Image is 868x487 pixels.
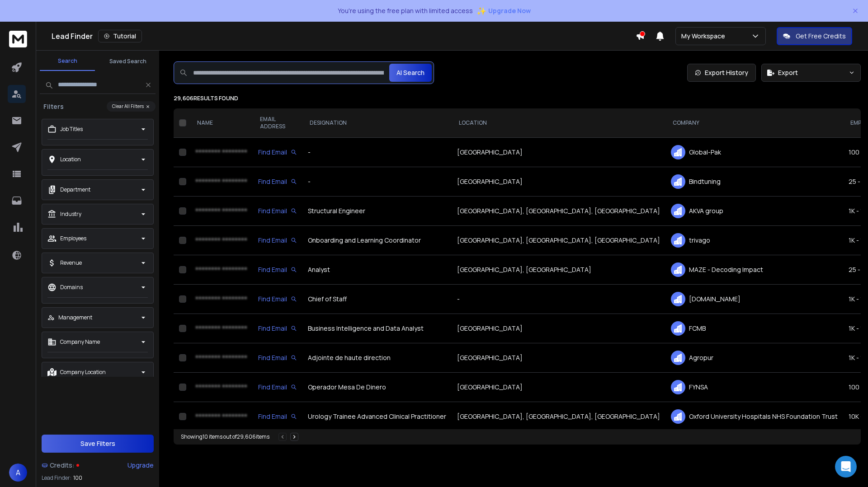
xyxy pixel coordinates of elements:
[796,32,846,41] p: Get Free Credits
[671,409,838,424] div: Oxford University Hospitals NHS Foundation Trust
[687,64,756,82] a: Export History
[302,343,452,373] td: Adjointe de haute direction
[52,30,636,42] div: Lead Finder
[476,5,486,17] span: ✨
[488,6,531,15] span: Upgrade Now
[665,108,843,138] th: COMPANY
[60,156,81,163] p: Location
[50,461,75,470] span: Credits:
[671,204,838,218] div: AKVA group
[73,474,82,482] span: 100
[835,456,857,478] div: Open Intercom Messenger
[174,95,861,102] p: 29,606 results found
[452,373,665,402] td: [GEOGRAPHIC_DATA]
[452,402,665,431] td: [GEOGRAPHIC_DATA], [GEOGRAPHIC_DATA], [GEOGRAPHIC_DATA]
[40,52,95,71] button: Search
[258,324,297,333] div: Find Email
[58,314,92,321] p: Management
[389,64,432,82] button: AI Search
[181,433,269,440] div: Showing 10 items out of 29,606 items
[452,108,665,138] th: LOCATION
[258,236,297,245] div: Find Email
[60,211,81,218] p: Industry
[302,314,452,343] td: Business Intelligence and Data Analyst
[258,177,297,186] div: Find Email
[258,383,297,392] div: Find Email
[60,235,86,242] p: Employees
[452,343,665,373] td: [GEOGRAPHIC_DATA]
[302,108,452,138] th: DESIGNATION
[42,474,71,482] p: Lead Finder:
[452,255,665,285] td: [GEOGRAPHIC_DATA], [GEOGRAPHIC_DATA]
[107,101,156,112] button: Clear All Filters
[60,259,82,267] p: Revenue
[258,412,297,421] div: Find Email
[671,233,838,248] div: trivago
[60,338,100,346] p: Company Name
[671,262,838,277] div: MAZE - Decoding Impact
[258,265,297,274] div: Find Email
[302,138,452,167] td: -
[452,226,665,255] td: [GEOGRAPHIC_DATA], [GEOGRAPHIC_DATA], [GEOGRAPHIC_DATA]
[452,167,665,197] td: [GEOGRAPHIC_DATA]
[476,2,531,20] button: ✨Upgrade Now
[258,206,297,215] div: Find Email
[40,102,67,111] h3: Filters
[258,353,297,362] div: Find Email
[302,402,452,431] td: Urology Trainee Advanced Clinical Practitioner
[452,285,665,314] td: -
[302,255,452,285] td: Analyst
[302,197,452,226] td: Structural Engineer
[127,461,154,470] div: Upgrade
[190,108,253,138] th: NAME
[42,456,154,474] a: Credits:Upgrade
[42,435,154,453] button: Save Filters
[60,186,90,193] p: Department
[452,138,665,167] td: [GEOGRAPHIC_DATA]
[778,68,798,77] span: Export
[681,32,729,41] p: My Workspace
[671,321,838,336] div: FCMB
[9,464,27,482] button: A
[671,351,838,365] div: Agropur
[253,108,302,138] th: EMAIL ADDRESS
[671,174,838,189] div: Bindtuning
[258,295,297,304] div: Find Email
[258,148,297,157] div: Find Email
[338,6,473,15] p: You're using the free plan with limited access
[671,145,838,159] div: Global-Pak
[60,369,106,376] p: Company Location
[302,373,452,402] td: Operador Mesa De Dinero
[302,226,452,255] td: Onboarding and Learning Coordinator
[777,27,852,45] button: Get Free Credits
[100,52,156,70] button: Saved Search
[302,167,452,197] td: -
[671,292,838,306] div: [DOMAIN_NAME]
[60,126,83,133] p: Job Titles
[302,285,452,314] td: Chief of Staff
[671,380,838,394] div: FYNSA
[98,30,142,42] button: Tutorial
[60,284,83,291] p: Domains
[452,197,665,226] td: [GEOGRAPHIC_DATA], [GEOGRAPHIC_DATA], [GEOGRAPHIC_DATA]
[452,314,665,343] td: [GEOGRAPHIC_DATA]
